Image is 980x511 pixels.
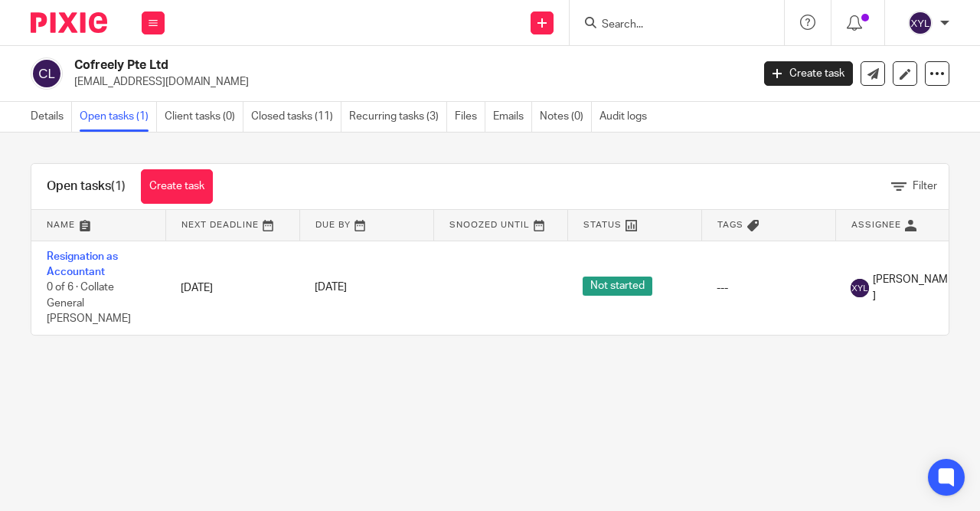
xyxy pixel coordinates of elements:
[493,102,532,132] a: Emails
[31,102,72,132] a: Details
[908,11,933,35] img: svg%3E
[913,181,937,192] span: Filter
[851,279,869,297] img: svg%3E
[47,282,131,324] span: 0 of 6 · Collate General [PERSON_NAME]
[315,283,347,293] span: [DATE]
[74,74,741,90] p: [EMAIL_ADDRESS][DOMAIN_NAME]
[599,102,655,132] a: Audit logs
[540,102,592,132] a: Notes (0)
[47,179,126,195] h1: Open tasks
[165,241,299,335] td: [DATE]
[349,102,447,132] a: Recurring tasks (3)
[455,102,485,132] a: Files
[873,272,954,303] span: [PERSON_NAME]
[141,169,213,204] a: Create task
[583,221,622,229] span: Status
[764,61,853,86] a: Create task
[600,18,738,32] input: Search
[449,221,530,229] span: Snoozed Until
[111,180,126,192] span: (1)
[717,221,743,229] span: Tags
[74,57,608,74] h2: Cofreely Pte Ltd
[31,57,63,90] img: svg%3E
[80,102,157,132] a: Open tasks (1)
[47,251,118,277] a: Resignation as Accountant
[165,102,243,132] a: Client tasks (0)
[717,280,820,296] div: ---
[31,12,107,33] img: Pixie
[583,277,652,296] span: Not started
[251,102,341,132] a: Closed tasks (11)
